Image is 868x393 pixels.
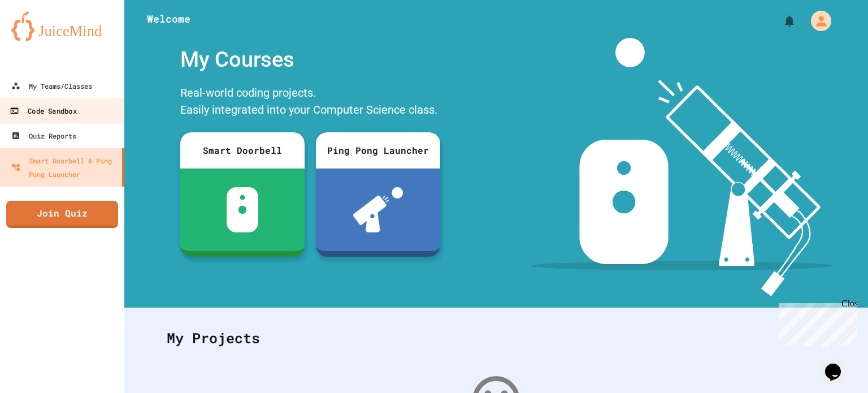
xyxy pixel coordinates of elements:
[762,11,799,31] div: My Notifications
[227,187,259,232] img: sdb-white.svg
[774,299,857,347] iframe: chat widget
[799,8,834,34] div: My Account
[821,348,857,382] iframe: chat widget
[6,201,118,228] a: Join Quiz
[175,38,446,81] div: My Courses
[180,132,305,169] div: Smart Doorbell
[531,38,834,296] img: banner-image-my-projects.png
[11,79,92,93] div: My Teams/Classes
[11,154,118,181] div: Smart Doorbell & Ping Pong Launcher
[353,187,403,232] img: ppl-with-ball.png
[11,11,113,41] img: logo-orange.svg
[11,129,76,142] div: Quiz Reports
[175,81,446,124] div: Real-world coding projects. Easily integrated into your Computer Science class.
[316,132,440,169] div: Ping Pong Launcher
[10,104,76,118] div: Code Sandbox
[5,5,78,72] div: Chat with us now!Close
[155,316,837,360] div: My Projects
